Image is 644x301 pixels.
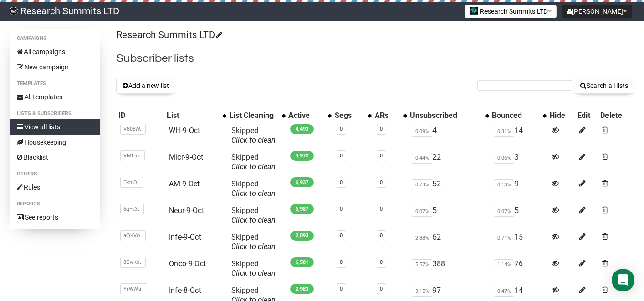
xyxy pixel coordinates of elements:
[165,109,227,122] th: List: No sort applied, activate to apply an ascending sort
[231,206,276,224] span: Skipped
[408,175,490,202] td: 52
[408,229,490,255] td: 62
[340,286,343,292] a: 0
[10,180,100,195] a: Rules
[412,153,432,164] span: 0.44%
[116,109,165,122] th: ID: No sort applied, sorting is disabled
[408,149,490,175] td: 22
[577,111,597,120] div: Edit
[408,109,490,122] th: Unsubscribed: No sort applied, activate to apply an ascending sort
[340,206,343,212] a: 0
[548,109,575,122] th: Hide: No sort applied, sorting is disabled
[490,229,548,255] td: 15
[10,7,18,15] img: bccbfd5974049ef095ce3c15df0eef5a
[231,126,276,145] span: Skipped
[494,179,514,190] span: 0.13%
[333,109,373,122] th: Segs: No sort applied, activate to apply an ascending sort
[380,286,383,292] a: 0
[169,126,200,135] a: WH-9-Oct
[490,175,548,202] td: 9
[410,111,480,120] div: Unsubscribed
[380,153,383,159] a: 0
[10,44,100,59] a: All campaigns
[290,257,314,267] span: 6,581
[550,111,573,120] div: Hide
[120,204,144,214] span: 6qFa3..
[10,135,100,150] a: Housekeeping
[231,259,276,278] span: Skipped
[169,153,203,162] a: Micr-9-Oct
[612,269,634,291] div: Open Intercom Messenger
[380,259,383,265] a: 0
[494,206,514,217] span: 0.07%
[10,89,100,105] a: All templates
[116,50,634,67] h2: Subscriber lists
[10,150,100,165] a: Blacklist
[408,255,490,282] td: 388
[340,153,343,159] a: 0
[290,177,314,187] span: 6,937
[575,109,599,122] th: Edit: No sort applied, sorting is disabled
[169,179,200,188] a: AM-9-Oct
[290,124,314,134] span: 4,493
[494,126,514,137] span: 0.31%
[494,153,514,164] span: 0.06%
[412,286,432,297] span: 3.15%
[562,5,632,18] button: [PERSON_NAME]
[574,78,634,94] button: Search all lists
[231,215,276,224] a: Click to clean
[492,111,539,120] div: Bounced
[600,111,633,120] div: Delete
[412,126,432,137] span: 0.09%
[231,136,276,145] a: Click to clean
[227,109,286,122] th: List Cleaning: No sort applied, activate to apply an ascending sort
[10,210,100,225] a: See reports
[120,124,146,135] span: V805W..
[598,109,634,122] th: Delete: No sort applied, sorting is disabled
[290,204,314,214] span: 6,987
[412,179,432,190] span: 0.74%
[470,7,478,15] img: 2.jpg
[412,206,432,217] span: 0.07%
[375,111,399,120] div: ARs
[380,179,383,185] a: 0
[340,259,343,265] a: 0
[494,286,514,297] span: 0.47%
[231,233,276,251] span: Skipped
[490,255,548,282] td: 76
[380,233,383,239] a: 0
[490,122,548,149] td: 14
[412,259,432,270] span: 5.57%
[231,269,276,278] a: Click to clean
[169,233,201,242] a: Infe-9-Oct
[286,109,332,122] th: Active: No sort applied, activate to apply an ascending sort
[490,202,548,229] td: 5
[116,29,221,40] a: Research Summits LTD
[288,111,323,120] div: Active
[465,5,557,18] button: Research Summits LTD
[290,151,314,161] span: 4,972
[231,153,276,171] span: Skipped
[120,283,147,294] span: YrWWa..
[340,179,343,185] a: 0
[120,230,146,241] span: aQKVo..
[380,206,383,212] a: 0
[335,111,363,120] div: Segs
[380,126,383,132] a: 0
[490,109,548,122] th: Bounced: No sort applied, activate to apply an ascending sort
[340,233,343,239] a: 0
[167,111,218,120] div: List
[231,242,276,251] a: Click to clean
[373,109,408,122] th: ARs: No sort applied, activate to apply an ascending sort
[169,286,201,295] a: Infe-8-Oct
[120,150,145,161] span: VMEin..
[231,162,276,171] a: Click to clean
[412,233,432,243] span: 2.88%
[10,78,100,89] li: Templates
[169,206,204,215] a: Neur-9-Oct
[494,259,514,270] span: 1.14%
[169,259,206,268] a: Onco-9-Oct
[494,233,514,243] span: 0.71%
[10,198,100,210] li: Reports
[10,119,100,135] a: View all lists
